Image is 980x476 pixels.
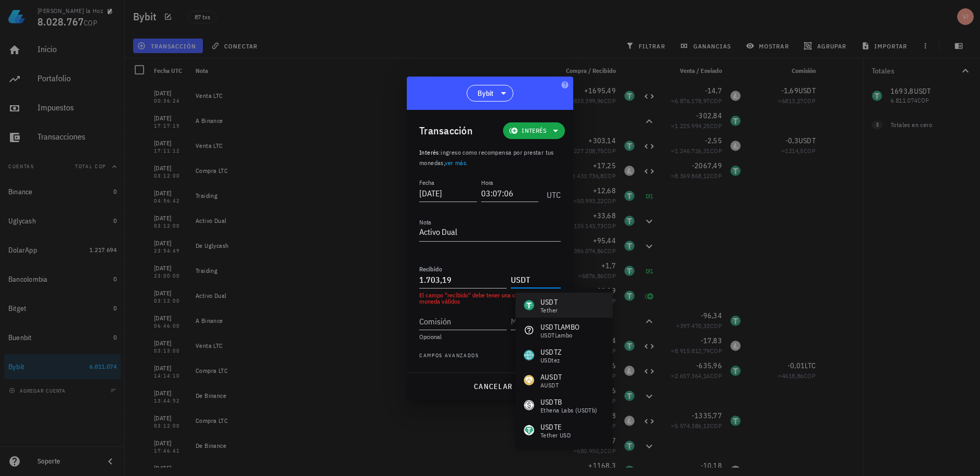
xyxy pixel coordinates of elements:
[524,300,534,310] div: USDT-icon
[540,332,579,339] div: USDTLambo
[540,307,558,314] div: Tether
[419,352,479,362] span: Campos avanzados
[419,218,431,226] label: Nota
[540,397,598,407] div: USDTB
[419,122,473,139] div: Transacción
[540,382,562,389] div: aUSDT
[543,179,561,205] div: UTC
[419,148,439,156] span: Interés
[419,265,442,273] label: Recibido
[419,334,561,340] div: Opcional
[445,159,466,167] a: ver más
[540,407,598,414] div: Ethena Labs (USDTb)
[473,382,512,391] span: cancelar
[478,88,494,98] span: Bybit
[522,126,546,136] span: Interés
[540,372,562,382] div: AUSDT
[540,322,579,332] div: USDTLAMBO
[419,179,434,186] label: Fecha
[469,377,517,396] button: cancelar
[540,347,561,357] div: USDTZ
[524,425,534,435] div: USDTE-icon
[419,147,561,168] p: :
[524,350,534,360] div: USDTZ-icon
[481,179,493,186] label: Hora
[419,148,554,167] span: ingreso como recompensa por prestar tus monedas, .
[524,375,534,385] div: AUSDT-icon
[540,422,571,432] div: USDTE
[540,432,571,439] div: Tether USD
[419,292,561,305] div: El campo "recibido" debe tener una cantidad y moneda válidos
[511,271,559,288] input: Moneda
[540,357,561,364] div: USDtez
[540,297,558,307] div: USDT
[524,400,534,410] div: USDTB-icon
[511,313,559,330] input: Moneda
